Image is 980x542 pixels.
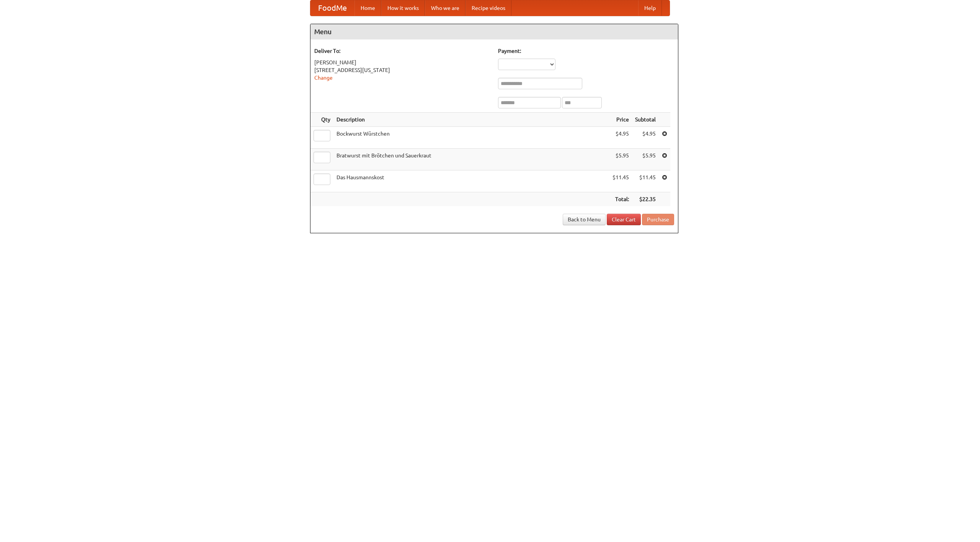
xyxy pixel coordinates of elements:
[498,47,674,55] h5: Payment:
[632,127,659,149] td: $4.95
[425,0,465,16] a: Who we are
[632,149,659,170] td: $5.95
[607,214,641,225] a: Clear Cart
[632,113,659,127] th: Subtotal
[609,149,632,170] td: $5.95
[609,170,632,192] td: $11.45
[642,214,674,225] button: Purchase
[465,0,511,16] a: Recipe videos
[333,149,609,170] td: Bratwurst mit Brötchen und Sauerkraut
[632,192,659,206] th: $22.35
[381,0,425,16] a: How it works
[638,0,662,16] a: Help
[333,170,609,192] td: Das Hausmannskost
[609,192,632,206] th: Total:
[310,0,354,16] a: FoodMe
[314,75,333,81] a: Change
[314,66,490,74] div: [STREET_ADDRESS][US_STATE]
[333,113,609,127] th: Description
[314,47,490,55] h5: Deliver To:
[563,214,606,225] a: Back to Menu
[314,59,490,66] div: [PERSON_NAME]
[310,24,678,39] h4: Menu
[609,127,632,149] td: $4.95
[609,113,632,127] th: Price
[354,0,381,16] a: Home
[333,127,609,149] td: Bockwurst Würstchen
[310,113,333,127] th: Qty
[632,170,659,192] td: $11.45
